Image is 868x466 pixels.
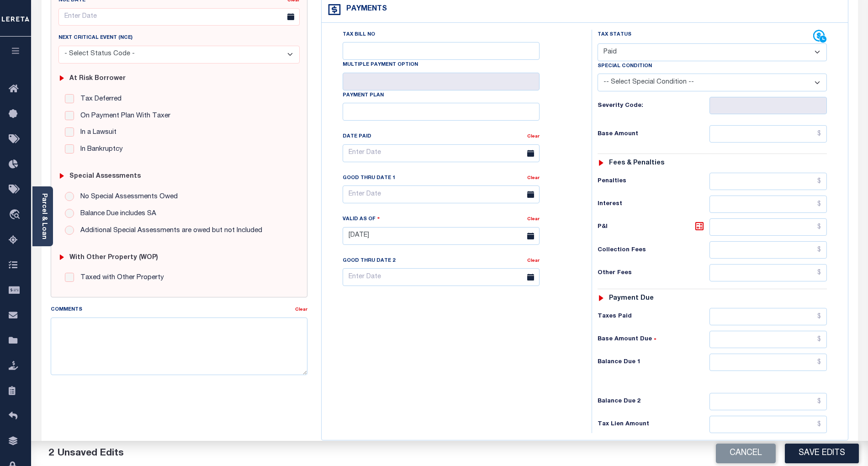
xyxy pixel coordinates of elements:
[598,102,709,110] h6: Severity Code:
[598,63,652,70] label: Special Condition
[609,159,664,167] h6: Fees & Penalties
[598,270,709,277] h6: Other Fees
[76,111,170,122] label: On Payment Plan With Taxer
[343,185,540,203] input: Enter Date
[709,264,827,281] input: $
[76,94,122,105] label: Tax Deferred
[527,134,540,139] a: Clear
[343,31,375,39] label: Tax Bill No
[709,173,827,190] input: $
[343,268,540,286] input: Enter Date
[58,8,300,26] input: Enter Date
[76,226,262,236] label: Additional Special Assessments are owed but not Included
[51,306,82,314] label: Comments
[76,144,123,155] label: In Bankruptcy
[598,131,709,138] h6: Base Amount
[598,221,709,233] h6: P&I
[69,173,141,180] h6: Special Assessments
[598,201,709,208] h6: Interest
[609,295,654,302] h6: Payment due
[343,257,395,265] label: Good Thru Date 2
[76,209,156,219] label: Balance Due includes SA
[709,354,827,371] input: $
[709,331,827,348] input: $
[69,254,158,262] h6: with Other Property (WOP)
[58,449,124,458] span: Unsaved Edits
[709,218,827,236] input: $
[598,313,709,320] h6: Taxes Paid
[9,209,23,221] i: travel_explore
[342,5,387,14] h4: Payments
[69,75,126,83] h6: At Risk Borrower
[709,196,827,213] input: $
[343,133,371,141] label: Date Paid
[598,31,631,39] label: Tax Status
[76,127,116,138] label: In a Lawsuit
[58,34,132,42] label: Next Critical Event (NCE)
[76,273,164,283] label: Taxed with Other Property
[598,398,709,405] h6: Balance Due 2
[709,308,827,325] input: $
[598,247,709,254] h6: Collection Fees
[48,449,54,458] span: 2
[343,61,418,69] label: Multiple Payment Option
[716,444,776,463] button: Cancel
[527,176,540,180] a: Clear
[709,241,827,259] input: $
[598,178,709,185] h6: Penalties
[709,393,827,410] input: $
[598,421,709,428] h6: Tax Lien Amount
[343,92,384,100] label: Payment Plan
[598,359,709,366] h6: Balance Due 1
[527,217,540,222] a: Clear
[295,307,307,312] a: Clear
[343,175,395,182] label: Good Thru Date 1
[598,336,709,343] h6: Base Amount Due
[343,227,540,245] input: Enter Date
[527,259,540,263] a: Clear
[41,193,47,239] a: Parcel & Loan
[343,144,540,162] input: Enter Date
[76,192,178,202] label: No Special Assessments Owed
[709,416,827,433] input: $
[343,215,380,223] label: Valid as Of
[709,125,827,143] input: $
[785,444,859,463] button: Save Edits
